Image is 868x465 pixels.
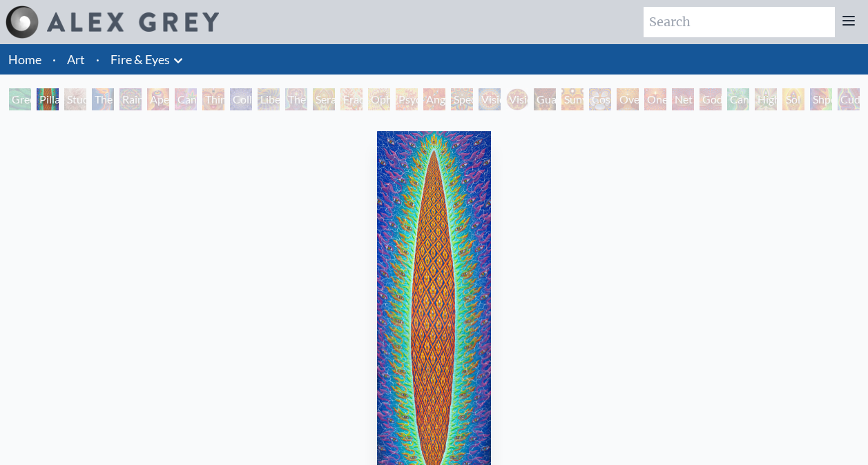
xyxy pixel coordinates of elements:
[617,88,639,110] div: Oversoul
[119,88,142,110] div: Rainbow Eye Ripple
[451,88,473,110] div: Spectral Lotus
[9,88,31,110] div: Green Hand
[672,88,694,110] div: Net of Being
[810,88,832,110] div: Shpongled
[64,88,86,110] div: Study for the Great Turn
[313,88,335,110] div: Seraphic Transport Docking on the Third Eye
[340,88,363,110] div: Fractal Eyes
[396,88,418,110] div: Psychomicrograph of a Fractal Paisley Cherub Feather Tip
[285,88,307,110] div: The Seer
[37,88,59,110] div: Pillar of Awareness
[230,88,252,110] div: Collective Vision
[561,88,584,110] div: Sunyata
[589,88,611,110] div: Cosmic Elf
[147,88,169,110] div: Aperture
[479,88,501,110] div: Vision Crystal
[92,88,114,110] div: The Torch
[110,50,170,69] a: Fire & Eyes
[202,88,224,110] div: Third Eye Tears of Joy
[8,52,41,67] a: Home
[727,88,749,110] div: Cannafist
[644,7,835,37] input: Search
[423,88,445,110] div: Angel Skin
[67,50,85,69] a: Art
[368,88,390,110] div: Ophanic Eyelash
[47,44,61,75] li: ·
[506,88,528,110] div: Vision [PERSON_NAME]
[644,88,666,110] div: One
[175,88,197,110] div: Cannabis Sutra
[258,88,280,110] div: Liberation Through Seeing
[782,88,804,110] div: Sol Invictus
[90,44,105,75] li: ·
[700,88,722,110] div: Godself
[838,88,860,110] div: Cuddle
[755,88,777,110] div: Higher Vision
[534,88,556,110] div: Guardian of Infinite Vision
